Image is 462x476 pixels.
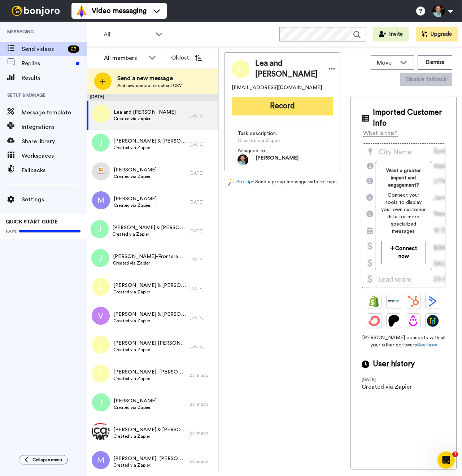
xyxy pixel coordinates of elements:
[22,166,87,175] span: Fallbacks
[400,73,452,86] button: Disable fallback
[92,105,110,123] img: l.png
[232,97,333,115] button: Record
[19,455,68,464] button: Collapse menu
[112,231,186,237] span: Created via Zapier
[91,249,109,267] img: j.png
[373,107,445,129] span: Imported Customer Info
[232,84,322,91] span: [EMAIL_ADDRESS][DOMAIN_NAME]
[6,219,58,224] span: QUICK START GUIDE
[189,315,215,320] div: [DATE]
[92,162,110,180] img: 9a3b352d-181c-4921-a07a-33db52fe8a87.png
[232,60,250,78] img: Image of Lea and Teague Suarez
[255,58,321,80] span: Lea and [PERSON_NAME]
[113,455,186,462] span: [PERSON_NAME], [PERSON_NAME]
[373,359,415,370] span: User history
[117,74,182,83] span: Send a new message
[22,152,87,160] span: Workspaces
[189,401,215,407] div: 23 hr ago
[92,422,110,440] img: 1a73e4c4-27a4-4768-8e01-4814bff0cd83.png
[363,129,398,137] div: What is this?
[113,253,186,260] span: [PERSON_NAME]-Frontera and [PERSON_NAME]
[113,376,186,381] span: Created via Zapier
[189,199,215,205] div: [DATE]
[113,426,186,433] span: [PERSON_NAME] & [PERSON_NAME]
[373,27,409,42] button: Invite
[92,307,110,325] img: v.png
[87,94,218,101] div: [DATE]
[91,220,109,238] img: j.png
[22,137,87,146] span: Share library
[237,154,248,165] img: 4053199d-47a1-4672-9143-02c436ae7db4-1726044582.jpg
[381,241,426,264] a: Connect now
[92,134,110,152] img: j.png
[22,108,87,117] span: Message template
[166,51,207,65] button: Oldest
[76,5,87,17] img: vm-color.svg
[114,405,157,410] span: Created via Zapier
[114,397,157,405] span: [PERSON_NAME]
[32,457,62,463] span: Collapse menu
[237,130,288,137] span: Task description :
[113,260,186,266] span: Created via Zapier
[113,282,186,289] span: [PERSON_NAME] & [PERSON_NAME]
[92,191,110,209] img: m.png
[427,315,439,327] img: GoHighLevel
[117,83,182,88] span: Add new contact or upload CSV
[189,372,215,378] div: 23 hr ago
[114,166,157,174] span: [PERSON_NAME]
[112,224,186,231] span: [PERSON_NAME] & [PERSON_NAME] with [PERSON_NAME] & [PERSON_NAME] (kids age [DEMOGRAPHIC_DATA] +13))
[189,113,215,118] div: [DATE]
[237,137,306,144] span: Created via Zapier
[113,347,186,353] span: Created via Zapier
[114,109,176,116] span: Lea and [PERSON_NAME]
[92,364,110,383] img: l.png
[113,311,186,318] span: [PERSON_NAME] & [PERSON_NAME]
[22,59,73,68] span: Replies
[437,451,455,469] iframe: Intercom live chat
[369,315,380,327] img: ConvertKit
[189,286,215,292] div: [DATE]
[416,27,458,42] button: Upgrade
[92,451,110,469] img: m.png
[92,278,110,296] img: l.png
[22,45,65,53] span: Send videos
[256,154,298,165] span: [PERSON_NAME]
[114,195,157,202] span: [PERSON_NAME]
[362,377,409,383] div: [DATE]
[418,55,452,70] button: Dismiss
[114,116,176,122] span: Created via Zapier
[369,296,380,307] img: Shopify
[22,74,87,82] span: Results
[362,334,445,349] span: [PERSON_NAME] connects with all your other software
[407,315,419,327] img: Drip
[417,342,437,348] a: See how
[189,459,215,465] div: 22 hr ago
[104,30,152,39] span: All
[228,178,235,186] img: magic-wand.svg
[377,58,396,67] span: Move
[114,202,157,208] span: Created via Zapier
[92,393,110,411] img: j.png
[189,430,215,436] div: 23 hr ago
[113,137,186,145] span: [PERSON_NAME] & [PERSON_NAME]
[113,433,186,439] span: Created via Zapier
[68,45,79,53] div: 23
[228,178,252,186] a: Pro tip
[114,174,157,179] span: Created via Zapier
[113,318,186,324] span: Created via Zapier
[9,6,63,16] img: bj-logo-header-white.svg
[92,6,147,16] span: Video messaging
[362,383,412,391] div: Created via Zapier
[388,315,400,327] img: Patreon
[189,257,215,263] div: [DATE]
[388,296,400,307] img: Ontraport
[189,228,215,234] div: [DATE]
[113,145,186,150] span: Created via Zapier
[113,368,186,376] span: [PERSON_NAME], [PERSON_NAME]
[189,170,215,176] div: [DATE]
[113,340,186,347] span: [PERSON_NAME] [PERSON_NAME]
[22,123,87,131] span: Integrations
[381,192,426,235] span: Connect your tools to display your own customer data for more specialized messages
[224,178,340,186] div: - Send a group message with roll-ups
